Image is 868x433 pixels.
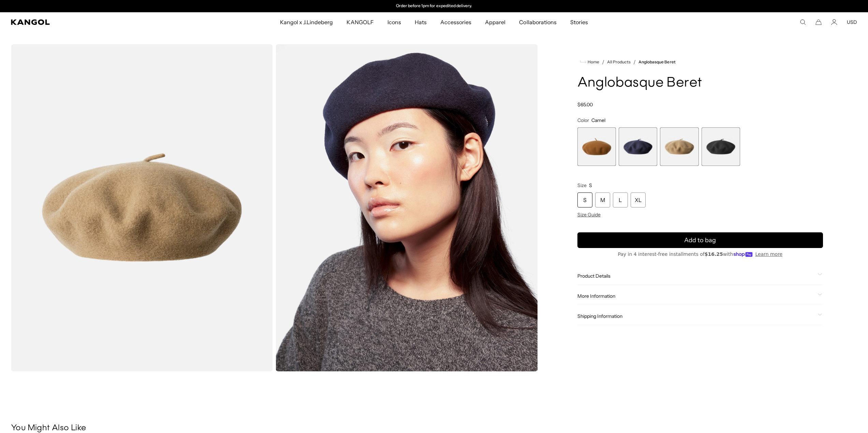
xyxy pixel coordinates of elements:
[364,3,504,9] slideshow-component: Announcement bar
[577,293,815,299] span: More Information
[831,19,837,25] a: Account
[589,182,592,188] span: S
[577,212,601,218] span: Size Guide
[631,58,636,66] li: /
[347,12,373,32] span: KANGOLF
[512,12,563,32] a: Collaborations
[591,117,605,123] span: Camel
[11,19,186,25] a: Kangol
[280,12,333,32] span: Kangol x J.Lindeberg
[800,19,806,25] summary: Search here
[613,192,628,207] div: L
[577,58,823,66] nav: breadcrumbs
[577,232,823,248] button: Add to bag
[660,127,698,166] div: 3 of 4
[595,192,610,207] div: M
[340,12,380,32] a: KANGOLF
[11,44,273,371] img: color-camel
[577,182,587,188] span: Size
[11,44,538,371] product-gallery: Gallery Viewer
[577,102,593,108] span: $65.00
[387,12,401,32] span: Icons
[684,236,716,245] span: Add to bag
[631,192,646,207] div: XL
[577,76,823,91] h1: Anglobasque Beret
[638,60,675,64] a: Anglobasque Beret
[364,3,504,9] div: Announcement
[607,60,631,64] a: All Products
[586,60,599,64] span: Home
[577,117,589,123] span: Color
[847,19,857,25] button: USD
[519,12,556,32] span: Collaborations
[577,192,592,207] div: S
[396,3,472,9] p: Order before 1pm for expedited delivery.
[815,19,822,25] button: Cart
[276,44,538,371] img: dark-blue
[619,127,657,166] label: Dark Blue
[440,12,471,32] span: Accessories
[599,58,604,66] li: /
[415,12,427,32] span: Hats
[478,12,512,32] a: Apparel
[702,127,740,166] label: Black
[570,12,588,32] span: Stories
[660,127,698,166] label: Camel
[577,127,616,166] label: Rustic Caramel
[619,127,657,166] div: 2 of 4
[580,59,599,65] a: Home
[702,127,740,166] div: 4 of 4
[577,127,616,166] div: 1 of 4
[563,12,595,32] a: Stories
[577,273,815,279] span: Product Details
[408,12,433,32] a: Hats
[381,12,408,32] a: Icons
[577,313,815,319] span: Shipping Information
[485,12,505,32] span: Apparel
[433,12,478,32] a: Accessories
[273,12,340,32] a: Kangol x J.Lindeberg
[364,3,504,9] div: 2 of 2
